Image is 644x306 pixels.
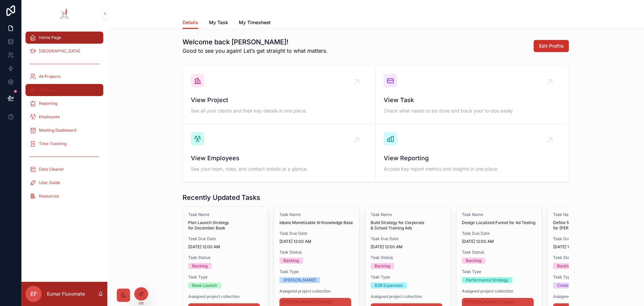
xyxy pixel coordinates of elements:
span: Task Status [553,255,628,260]
span: View Reporting [384,154,560,163]
span: Check what needs to be done and track your to-dos easily [384,107,560,114]
span: View Project [191,95,367,105]
span: [DATE] 12:00 AM [462,239,536,244]
span: [DATE] 12:00 AM [279,239,354,244]
div: Content & Creative [557,282,593,289]
span: [DATE] 12:00 AM [371,244,445,250]
span: Home Page [39,35,61,40]
span: Data Cleaner [39,167,64,172]
span: Access key report metrics and insights in one place. [384,166,560,172]
a: Time Tracking [25,138,103,150]
span: [DATE] 12:00 AM [188,244,263,250]
a: View TaskCheck what needs to be done and track your to-dos easily [376,66,569,124]
span: Assigned project collection [371,294,445,299]
span: Reporting [39,101,57,106]
div: scrollable content [21,27,107,211]
a: My Task [209,16,228,30]
span: Task Type [188,274,263,280]
span: Task Type [371,274,445,280]
span: Meeting Dashboard [39,128,76,133]
span: Task Status [279,250,354,255]
div: Backlog [557,263,573,269]
span: Edit Profile [539,43,563,49]
span: User Guide [39,180,60,185]
span: Design Localized Funnel for Ad Testing [462,220,536,225]
h1: Recently Updated Tasks [182,193,260,202]
span: All Projects [39,74,60,79]
span: Task Status [371,255,445,260]
a: User Guide [25,177,103,189]
a: All Projects [25,71,103,83]
div: Performance Strategy [466,277,508,283]
img: App logo [60,8,69,19]
a: My Timesheet [239,16,271,30]
span: Task Name [553,212,628,217]
span: [GEOGRAPHIC_DATA] [39,48,80,54]
div: Backlog [192,263,208,269]
span: Ideate Monetizable AI Knowledge Base [279,220,354,225]
span: Time Tracking [39,141,66,146]
span: Task Due Date [371,236,445,242]
button: Edit Profile [534,40,569,52]
a: View ReportingAccess key report metrics and insights in one place. [376,124,569,182]
span: Task Name [462,212,536,217]
span: [DATE] 12:00 AM [553,244,628,250]
span: Resources [39,193,59,199]
a: Employees [25,111,103,123]
a: Home Page [25,32,103,44]
span: Task Due Date [553,236,628,242]
a: Data Cleaner [25,163,103,175]
span: Build Strategy for Corporate & School Training Ads [371,220,445,231]
a: Resources [25,190,103,202]
a: View ProjectSee all your clients and their key details in one place. [183,66,376,124]
a: View EmployeesSee your team, roles, and contact details at a glance. [183,124,376,182]
span: See your team, roles, and contact details at a glance. [191,166,367,172]
span: Task Type [553,274,628,280]
a: Details [182,16,198,29]
span: Assigned project collection [188,294,263,299]
span: My Timesheet [239,19,271,26]
span: Assigned project collection [462,289,536,294]
span: Task Type [279,269,354,274]
span: View Employees [191,154,367,163]
div: Book Launch [192,282,217,289]
span: Task Status [462,250,536,255]
span: See all your clients and their key details in one place. [191,107,367,114]
div: Backlog [375,263,390,269]
span: All tasks [39,87,55,93]
span: Details [182,19,198,26]
span: Task Due Date [279,231,354,236]
span: Assigned project collection [279,289,354,294]
a: Meeting Dashboard [25,124,103,136]
div: Backlog [283,258,299,264]
span: Good to see you again! Let’s get straight to what matters. [182,47,328,55]
span: Plan Launch Strategy for December Book [188,220,263,231]
span: Task Due Date [188,236,263,242]
span: Task Status [188,255,263,260]
span: Define 50+ Content Briefs for [PERSON_NAME]’s Team [553,220,628,231]
div: [PERSON_NAME] [283,277,316,283]
div: Backlog [466,258,481,264]
span: EF [31,290,37,298]
span: Task Name [279,212,354,217]
span: My Task [209,19,228,26]
span: Task Name [371,212,445,217]
a: [GEOGRAPHIC_DATA] [25,45,103,57]
span: Assigned project collection [553,294,628,299]
span: Task Due Date [462,231,536,236]
span: Task Name [188,212,263,217]
span: View Task [384,95,560,105]
a: All tasks [25,84,103,96]
span: Task Type [462,269,536,274]
h1: Welcome back [PERSON_NAME]! [182,37,328,47]
span: Employees [39,114,60,120]
div: B2B Expansion [375,282,403,289]
p: Eumar Fluxomate [47,291,85,297]
a: Reporting [25,97,103,110]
